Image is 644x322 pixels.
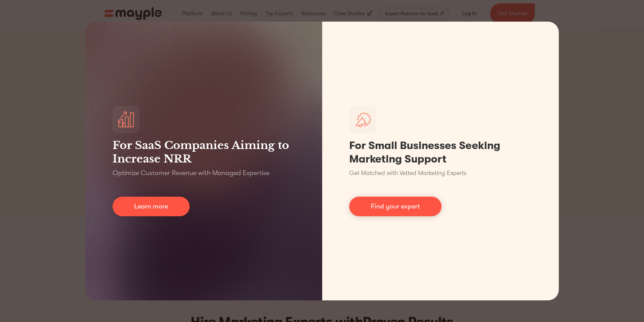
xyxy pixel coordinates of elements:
h1: For Small Businesses Seeking Marketing Support [349,139,532,166]
a: Find your expert [349,197,442,216]
a: Learn more [113,197,190,216]
p: Get Matched with Vetted Marketing Experts [349,169,467,178]
p: Optimize Customer Revenue with Managed Expertise [113,168,269,178]
h3: For SaaS Companies Aiming to Increase NRR [113,139,295,166]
